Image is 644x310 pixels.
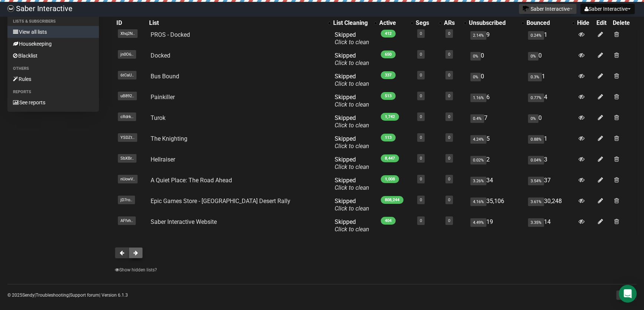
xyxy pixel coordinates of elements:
[118,175,138,183] span: nUowV..
[469,19,518,27] div: Unsubscribed
[420,135,422,140] a: 0
[7,26,99,38] a: View all lists
[528,156,544,164] span: 0.04%
[381,196,403,204] span: 808,244
[448,198,450,202] a: 0
[335,226,369,233] a: Click to clean
[335,177,369,191] span: Skipped
[525,49,575,70] td: 0
[118,154,136,163] span: SbXBr..
[381,71,396,79] span: 337
[118,196,135,204] span: jD7ro..
[381,92,396,100] span: 513
[7,73,99,85] a: Rules
[335,143,369,150] a: Click to clean
[150,52,170,59] a: Docked
[528,52,538,61] span: 0%
[381,113,399,121] span: 1,742
[335,73,369,87] span: Skipped
[525,18,575,28] th: Bounced: No sort applied, activate to apply an ascending sort
[381,50,396,58] span: 650
[118,50,136,59] span: jn0O6..
[470,114,484,123] span: 0.4%
[335,31,369,46] span: Skipped
[470,73,481,81] span: 0%
[150,218,216,225] a: Saber Interactive Website
[381,134,396,141] span: 113
[528,94,544,102] span: 0.77%
[528,218,544,227] span: 3.35%
[70,293,99,298] a: Support forum
[335,80,369,87] a: Click to clean
[420,156,422,161] a: 0
[467,174,525,195] td: 34
[36,293,69,298] a: Troubleshooting
[467,70,525,91] td: 0
[381,154,399,162] span: 8,447
[596,19,609,27] div: Edit
[467,215,525,236] td: 19
[467,153,525,174] td: 2
[335,163,369,170] a: Click to clean
[528,114,538,123] span: 0%
[525,215,575,236] td: 14
[580,4,635,14] button: Saber Interactive
[115,18,147,28] th: ID: No sort applied, sorting is disabled
[416,19,435,27] div: Segs
[335,156,369,170] span: Skipped
[528,31,544,40] span: 0.24%
[528,177,544,185] span: 3.54%
[519,4,577,14] button: Saber Interactive
[150,135,187,142] a: The Knighting
[335,205,369,212] a: Click to clean
[420,114,422,119] a: 0
[448,135,450,140] a: 0
[150,198,290,205] a: Epic Games Store - [GEOGRAPHIC_DATA] Desert Rally
[467,111,525,132] td: 7
[118,92,137,100] span: uB892..
[150,31,190,38] a: PROS - Docked
[528,198,544,206] span: 3.61%
[420,94,422,98] a: 0
[470,52,481,61] span: 0%
[150,156,175,163] a: Hellraiser
[335,59,369,66] a: Click to clean
[525,153,575,174] td: 3
[22,293,35,298] a: Sendy
[118,112,136,121] span: cRdrk..
[7,97,99,108] a: See reports
[381,175,399,183] span: 1,008
[577,19,593,27] div: Hide
[448,177,450,182] a: 0
[470,31,486,40] span: 2.14%
[467,28,525,49] td: 9
[332,18,378,28] th: List Cleaning: No sort applied, activate to apply an ascending sort
[335,184,369,191] a: Click to clean
[525,70,575,91] td: 1
[7,88,99,97] li: Reports
[150,114,165,121] a: Turok
[470,135,486,144] span: 4.24%
[448,94,450,98] a: 0
[467,18,525,28] th: Unsubscribed: No sort applied, activate to apply an ascending sort
[147,18,332,28] th: List: No sort applied, activate to apply an ascending sort
[470,218,486,227] span: 4.49%
[470,156,486,164] span: 0.02%
[335,114,369,129] span: Skipped
[150,73,179,80] a: Bus Bound
[150,177,232,184] a: A Quiet Place: The Road Ahead
[525,174,575,195] td: 37
[118,216,136,225] span: AFfvh..
[414,18,442,28] th: Segs: No sort applied, activate to apply an ascending sort
[448,73,450,78] a: 0
[335,122,369,129] a: Click to clean
[333,19,370,27] div: List Cleaning
[448,114,450,119] a: 0
[118,71,136,79] span: 6tCaU..
[467,91,525,111] td: 6
[527,19,568,27] div: Bounced
[118,29,138,38] span: Xhq2N..
[420,177,422,182] a: 0
[470,198,486,206] span: 4.16%
[525,28,575,49] td: 1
